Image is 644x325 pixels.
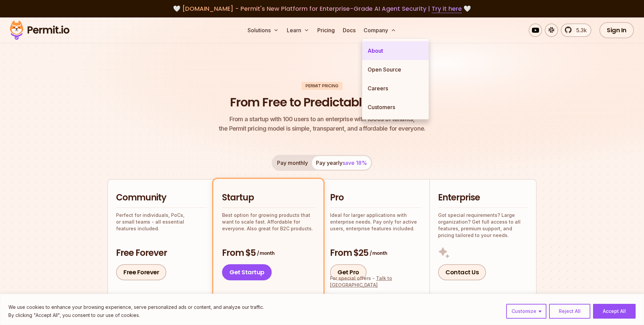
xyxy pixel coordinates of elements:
a: Pricing [315,24,337,37]
h3: Free Forever [116,247,207,259]
p: Ideal for larger applications with enterprise needs. Pay only for active users, enterprise featur... [330,212,421,232]
span: From a startup with 100 users to an enterprise with 1000s of tenants, [219,114,425,124]
h2: Startup [222,192,315,204]
a: 5.3k [561,24,591,37]
button: Company [361,24,399,37]
a: Try it here [432,4,462,13]
a: Customers [362,98,429,117]
a: Careers [362,79,429,98]
p: We use cookies to enhance your browsing experience, serve personalized ads or content, and analyz... [8,303,264,311]
span: / month [257,250,274,257]
button: Solutions [245,24,281,37]
p: Best option for growing products that want to scale fast. Affordable for everyone. Also great for... [222,212,315,232]
h2: Community [116,192,207,204]
a: Contact Us [438,264,486,280]
a: Open Source [362,60,429,79]
a: Get Startup [222,264,272,280]
a: Sign In [599,22,634,38]
h2: Pro [330,192,421,204]
p: Perfect for individuals, PoCs, or small teams - all essential features included. [116,212,207,232]
span: / month [370,250,387,257]
span: 5.3k [572,26,587,34]
button: Learn [284,24,312,37]
div: Permit Pricing [302,82,342,90]
a: Get Pro [330,264,367,280]
h3: From $25 [330,247,421,259]
h2: Enterprise [438,192,528,204]
a: Free Forever [116,264,166,280]
p: the Permit pricing model is simple, transparent, and affordable for everyone. [219,114,425,133]
button: Accept All [593,304,636,319]
h3: From $5 [222,247,315,259]
img: Permit logo [7,19,72,42]
span: [DOMAIN_NAME] - Permit's New Platform for Enterprise-Grade AI Agent Security | [182,4,462,13]
div: For special offers - [330,275,421,288]
div: 🤍 🤍 [16,4,628,13]
button: Reject All [549,304,590,319]
a: About [362,41,429,60]
h1: From Free to Predictable Scaling [230,94,414,111]
button: Customize [506,304,546,319]
p: By clicking "Accept All", you consent to our use of cookies. [8,311,264,319]
a: Docs [340,24,358,37]
button: Pay monthly [273,156,312,170]
p: Got special requirements? Large organization? Get full access to all features, premium support, a... [438,212,528,239]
